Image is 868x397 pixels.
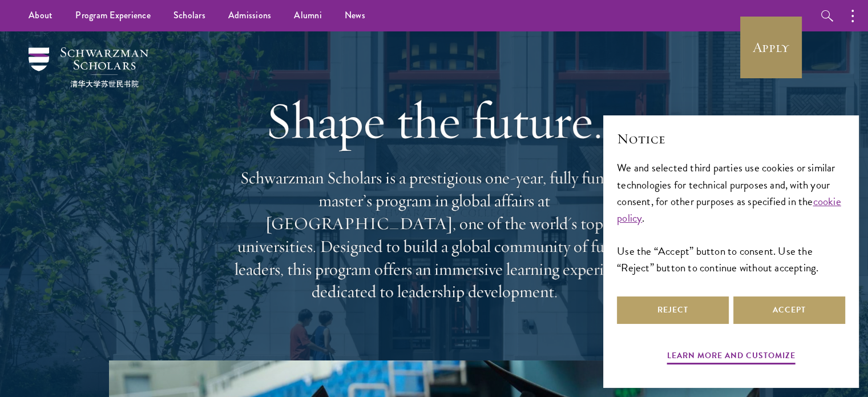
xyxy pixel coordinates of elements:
[229,167,640,303] p: Schwarzman Scholars is a prestigious one-year, fully funded master’s program in global affairs at...
[617,193,841,226] a: cookie policy
[617,159,845,275] div: We and selected third parties use cookies or similar technologies for technical purposes and, wit...
[733,296,845,324] button: Accept
[667,348,796,366] button: Learn more and customize
[229,89,640,153] h1: Shape the future.
[739,15,803,79] a: Apply
[617,129,845,149] h2: Notice
[29,47,148,87] img: Schwarzman Scholars
[617,296,729,324] button: Reject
